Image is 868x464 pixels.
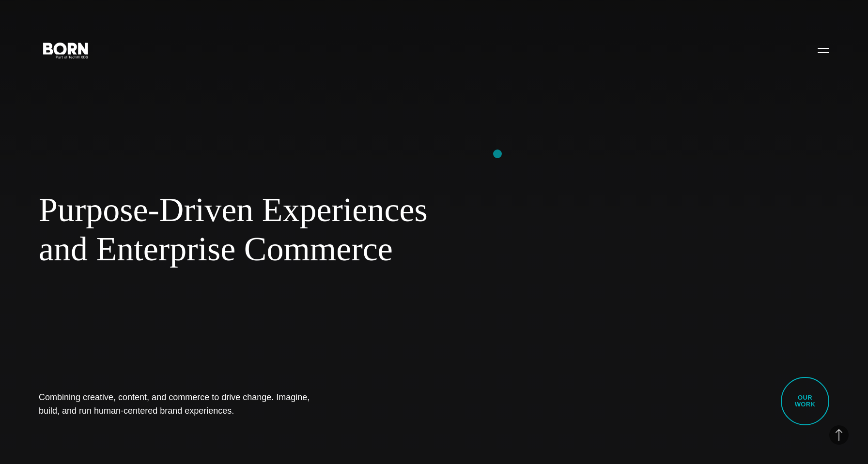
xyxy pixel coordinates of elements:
button: Back to Top [829,425,849,445]
button: Open [812,40,835,60]
span: Purpose-Driven Experiences [39,190,591,230]
span: and Enterprise Commerce [39,229,591,269]
h1: Combining creative, content, and commerce to drive change. Imagine, build, and run human-centered... [39,390,329,418]
a: Our Work [781,377,829,425]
